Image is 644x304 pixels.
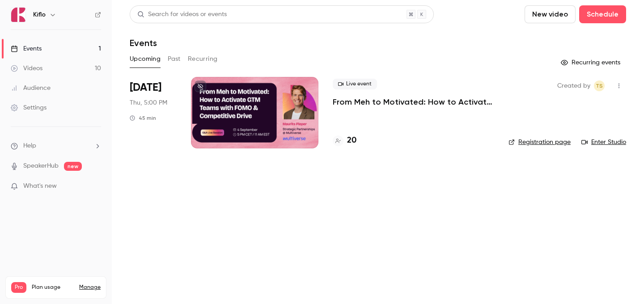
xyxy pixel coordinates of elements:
[79,284,101,291] a: Manage
[83,293,101,301] p: / 150
[130,98,167,107] span: Thu, 5:00 PM
[525,5,576,23] button: New video
[581,138,626,147] a: Enter Studio
[11,293,28,301] p: Videos
[557,80,590,91] span: Created by
[11,44,42,53] div: Events
[596,80,603,91] span: TS
[11,64,42,73] div: Videos
[594,80,605,91] span: Tomica Stojanovikj
[168,52,181,66] button: Past
[11,141,101,151] li: help-dropdown-opener
[130,52,161,66] button: Upcoming
[64,162,82,171] span: new
[137,10,227,19] div: Search for videos or events
[579,5,626,23] button: Schedule
[33,10,46,19] h6: Kiflo
[130,38,157,48] h1: Events
[333,97,494,107] a: From Meh to Motivated: How to Activate GTM Teams with FOMO & Competitive Drive
[23,141,36,151] span: Help
[333,79,377,89] span: Live event
[508,138,571,147] a: Registration page
[11,103,47,112] div: Settings
[347,135,356,147] h4: 20
[23,161,59,171] a: SpeakerHub
[11,8,25,22] img: Kiflo
[83,294,88,300] span: 10
[557,55,626,70] button: Recurring events
[11,282,26,293] span: Pro
[32,284,74,291] span: Plan usage
[11,84,51,93] div: Audience
[130,114,156,122] div: 45 min
[130,80,161,95] span: [DATE]
[188,52,218,66] button: Recurring
[23,182,57,191] span: What's new
[333,135,356,147] a: 20
[130,77,177,148] div: Sep 4 Thu, 5:00 PM (Europe/Rome)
